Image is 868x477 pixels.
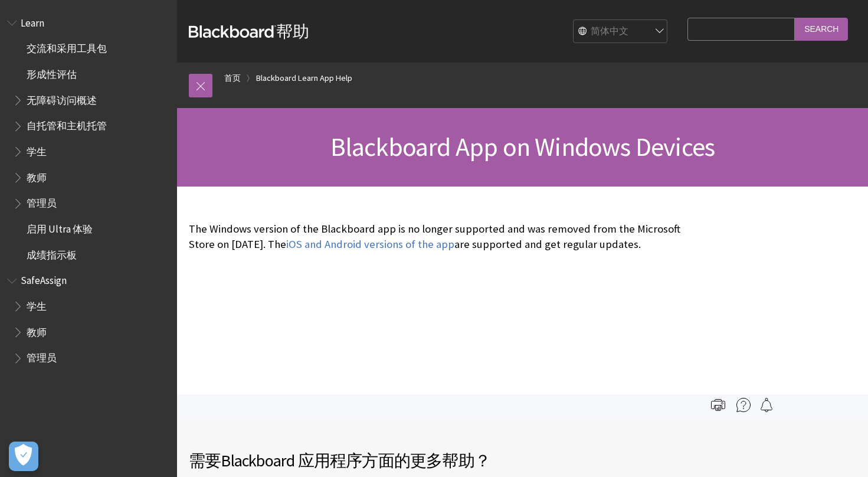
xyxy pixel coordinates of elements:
[759,398,774,412] img: Follow this page
[27,142,47,158] span: 学生
[221,450,362,471] span: Blackboard 应用程序
[736,398,751,412] img: More help
[27,348,57,364] span: 管理员
[27,245,77,261] span: 成绩指示板
[7,271,170,368] nav: Book outline for Blackboard SafeAssign
[286,237,454,251] a: iOS and Android versions of the app
[21,271,67,287] span: SafeAssign
[9,442,38,471] button: Open Preferences
[711,398,725,412] img: Print
[189,221,682,252] p: The Windows version of the Blackboard app is no longer supported and was removed from the Microso...
[21,13,44,29] span: Learn
[27,194,57,210] span: 管理员
[189,448,523,473] h2: 需要 方面的更多帮助？
[27,168,47,184] span: 教师
[27,90,97,106] span: 无障碍访问概述
[189,21,309,42] a: Blackboard帮助
[27,116,107,132] span: 自托管和主机托管
[27,322,47,338] span: 教师
[256,71,352,86] a: Blackboard Learn App Help
[27,39,107,55] span: 交流和采用工具包
[27,296,47,312] span: 学生
[224,71,241,86] a: 首页
[189,25,276,38] strong: Blackboard
[7,13,170,265] nav: Book outline for Blackboard Learn Help
[795,18,848,41] input: Search
[27,219,93,235] span: 启用 Ultra 体验
[574,20,668,44] select: Site Language Selector
[27,64,77,80] span: 形成性评估
[330,130,715,163] span: Blackboard App on Windows Devices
